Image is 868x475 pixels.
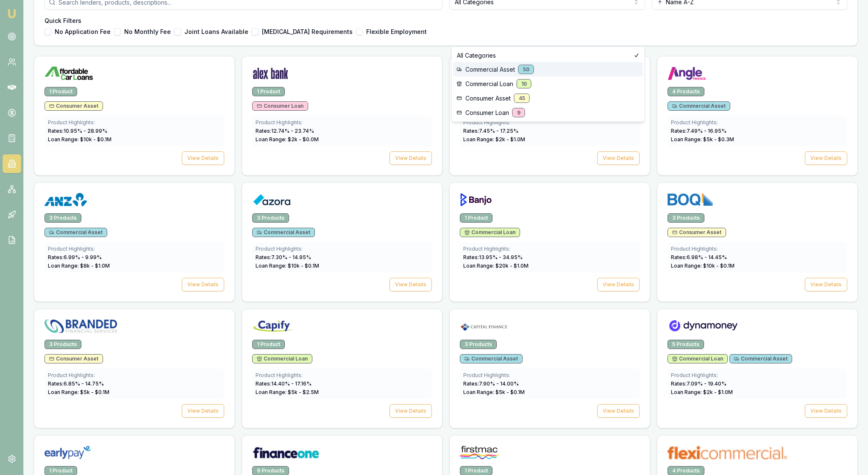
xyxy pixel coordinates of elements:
[465,94,511,103] span: Consumer Asset
[514,94,530,103] div: 45
[457,51,496,60] span: All Categories
[465,109,509,117] span: Consumer Loan
[517,79,531,89] div: 10
[465,80,513,88] span: Commercial Loan
[512,108,525,117] div: 9
[518,65,534,74] div: 50
[465,65,515,74] span: Commercial Asset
